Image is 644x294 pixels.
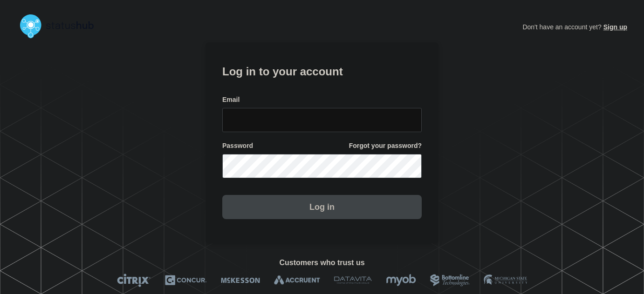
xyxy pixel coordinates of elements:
[165,274,207,287] img: Concur logo
[349,141,422,150] a: Forgot your password?
[117,274,151,287] img: Citrix logo
[334,274,372,287] img: DataVita logo
[222,108,422,132] input: email input
[17,11,105,41] img: StatusHub logo
[222,141,253,150] span: Password
[484,274,527,287] img: MSU logo
[430,274,470,287] img: Bottomline logo
[222,62,422,79] h1: Log in to your account
[222,195,422,219] button: Log in
[222,154,422,178] input: password input
[386,274,416,287] img: myob logo
[17,259,627,267] h2: Customers who trust us
[602,23,627,31] a: Sign up
[222,95,240,104] span: Email
[221,274,260,287] img: McKesson logo
[274,274,320,287] img: Accruent logo
[522,16,627,38] p: Don't have an account yet?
